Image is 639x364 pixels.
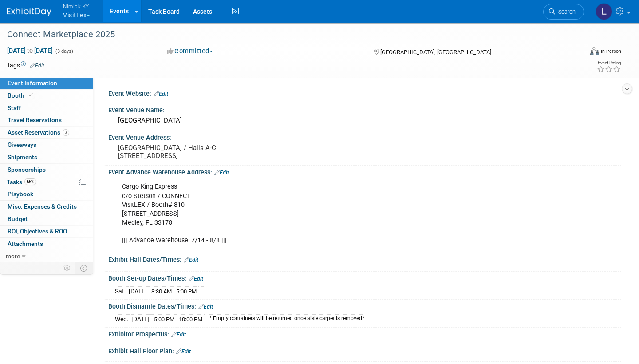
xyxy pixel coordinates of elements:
[214,170,229,176] a: Edit
[108,103,621,115] div: Event Venue Name:
[0,226,93,237] a: ROI, Objectives & ROO
[8,141,36,148] span: Giveaways
[8,215,28,222] span: Budget
[108,344,621,356] div: Exhibit Hall Floor Plan:
[0,238,93,250] a: Attachments
[7,47,53,55] span: [DATE] [DATE]
[8,104,21,111] span: Staff
[0,164,93,176] a: Sponsorships
[108,131,621,142] div: Event Venue Address:
[8,79,57,87] span: Event Information
[0,151,93,163] a: Shipments
[596,3,612,20] img: Luc Schaefer
[7,8,51,16] img: ExhibitDay
[7,178,36,186] span: Tasks
[55,48,73,54] span: (3 days)
[30,63,44,69] a: Edit
[164,47,217,56] button: Committed
[0,176,93,188] a: Tasks55%
[116,178,522,249] div: Cargo King Express c/o Stetson / CONNECT VisitLEX / Booth# 810 [STREET_ADDRESS] Medley, FL 33178 ...
[8,166,46,173] span: Sponsorships
[184,257,198,263] a: Edit
[176,348,191,355] a: Edit
[129,287,147,296] td: [DATE]
[115,315,131,324] td: Wed.
[6,253,20,260] span: more
[108,272,621,283] div: Booth Set-up Dates/Times:
[198,304,213,310] a: Edit
[108,166,621,177] div: Event Advance Warehouse Address:
[555,8,576,15] span: Search
[108,253,621,265] div: Exhibit Hall Dates/Times:
[0,90,93,102] a: Booth
[59,262,75,274] td: Personalize Event Tab Strip
[8,190,33,198] span: Playbook
[597,61,621,65] div: Event Rating
[131,315,150,324] td: [DATE]
[0,127,93,138] a: Asset Reservations3
[8,240,43,247] span: Attachments
[0,213,93,225] a: Budget
[0,201,93,213] a: Misc. Expenses & Credits
[154,91,168,97] a: Edit
[4,27,569,43] div: Connect Marketplace 2025
[189,276,203,282] a: Edit
[0,102,93,114] a: Staff
[530,46,621,59] div: Event Format
[8,203,77,210] span: Misc. Expenses & Credits
[590,47,599,55] img: Format-Inperson.png
[0,77,93,89] a: Event Information
[543,4,584,20] a: Search
[204,315,364,324] td: * Empty containers will be returned once aisle carpet is removed*
[108,87,621,99] div: Event Website:
[8,228,67,235] span: ROI, Objectives & ROO
[380,49,491,55] span: [GEOGRAPHIC_DATA], [GEOGRAPHIC_DATA]
[151,288,197,295] span: 8:30 AM - 5:00 PM
[24,178,36,185] span: 55%
[26,47,34,54] span: to
[118,144,312,160] pre: [GEOGRAPHIC_DATA] / Halls A-C [STREET_ADDRESS]
[8,154,37,161] span: Shipments
[115,114,615,127] div: [GEOGRAPHIC_DATA]
[8,116,62,123] span: Travel Reservations
[0,114,93,126] a: Travel Reservations
[108,328,621,339] div: Exhibitor Prospectus:
[108,300,621,311] div: Booth Dismantle Dates/Times:
[8,92,35,99] span: Booth
[0,250,93,262] a: more
[63,1,90,11] span: Nimlok KY
[0,139,93,151] a: Giveaways
[0,188,93,200] a: Playbook
[600,48,621,55] div: In-Person
[171,332,186,338] a: Edit
[63,129,69,136] span: 3
[154,316,202,323] span: 5:00 PM - 10:00 PM
[7,61,44,70] td: Tags
[115,287,129,296] td: Sat.
[75,262,93,274] td: Toggle Event Tabs
[28,93,33,98] i: Booth reservation complete
[8,129,69,136] span: Asset Reservations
